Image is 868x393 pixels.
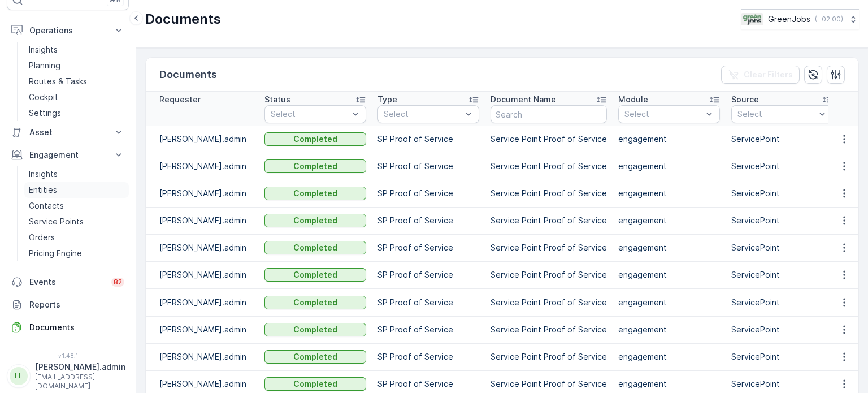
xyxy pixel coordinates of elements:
[613,234,726,261] td: engagement
[726,261,839,288] td: ServicePoint
[7,352,129,359] span: v 1.48.1
[731,94,759,105] p: Source
[146,343,259,370] td: [PERSON_NAME].admin
[377,94,397,105] p: Type
[741,13,763,25] img: Green_Jobs_Logo.png
[29,184,57,196] p: Entities
[29,149,106,161] p: Engagement
[29,216,84,227] p: Service Points
[7,271,129,293] a: Events82
[293,378,337,390] p: Completed
[29,107,61,119] p: Settings
[24,89,129,105] a: Cockpit
[491,105,607,123] input: Search
[491,94,556,105] p: Document Name
[159,67,217,83] p: Documents
[726,207,839,234] td: ServicePoint
[613,180,726,207] td: engagement
[726,126,839,153] td: ServicePoint
[264,214,366,227] button: Completed
[7,293,129,316] a: Reports
[485,343,613,370] td: Service Point Proof of Service
[613,261,726,288] td: engagement
[7,316,129,339] a: Documents
[372,343,485,370] td: SP Proof of Service
[24,198,129,214] a: Contacts
[146,316,259,343] td: [PERSON_NAME].admin
[768,14,810,25] p: GreenJobs
[146,180,259,207] td: [PERSON_NAME].admin
[29,169,58,180] p: Insights
[293,269,337,280] p: Completed
[24,105,129,121] a: Settings
[24,214,129,230] a: Service Points
[726,234,839,261] td: ServicePoint
[29,277,105,288] p: Events
[146,126,259,153] td: [PERSON_NAME].admin
[7,19,129,42] button: Operations
[7,121,129,144] button: Asset
[741,9,859,29] button: GreenJobs(+02:00)
[146,288,259,316] td: [PERSON_NAME].admin
[264,187,366,200] button: Completed
[726,153,839,180] td: ServicePoint
[372,126,485,153] td: SP Proof of Service
[372,180,485,207] td: SP Proof of Service
[613,343,726,370] td: engagement
[737,109,815,120] p: Select
[264,350,366,364] button: Completed
[293,215,337,226] p: Completed
[744,69,793,80] p: Clear Filters
[485,261,613,288] td: Service Point Proof of Service
[485,180,613,207] td: Service Point Proof of Service
[618,94,648,105] p: Module
[146,261,259,288] td: [PERSON_NAME].admin
[29,76,87,87] p: Routes & Tasks
[24,182,129,198] a: Entities
[613,153,726,180] td: engagement
[485,316,613,343] td: Service Point Proof of Service
[29,299,124,310] p: Reports
[264,268,366,282] button: Completed
[372,288,485,316] td: SP Proof of Service
[7,361,129,391] button: LL[PERSON_NAME].admin[EMAIL_ADDRESS][DOMAIN_NAME]
[372,234,485,261] td: SP Proof of Service
[613,207,726,234] td: engagement
[293,324,337,335] p: Completed
[29,25,106,36] p: Operations
[726,316,839,343] td: ServicePoint
[29,248,82,259] p: Pricing Engine
[613,288,726,316] td: engagement
[293,242,337,253] p: Completed
[624,109,702,120] p: Select
[271,109,349,120] p: Select
[264,159,366,173] button: Completed
[35,361,125,373] p: [PERSON_NAME].admin
[726,343,839,370] td: ServicePoint
[293,297,337,308] p: Completed
[293,161,337,172] p: Completed
[613,316,726,343] td: engagement
[264,377,366,391] button: Completed
[372,153,485,180] td: SP Proof of Service
[159,94,201,105] p: Requester
[264,296,366,309] button: Completed
[24,42,129,58] a: Insights
[372,316,485,343] td: SP Proof of Service
[485,153,613,180] td: Service Point Proof of Service
[29,60,60,71] p: Planning
[29,322,124,333] p: Documents
[146,234,259,261] td: [PERSON_NAME].admin
[485,126,613,153] td: Service Point Proof of Service
[29,44,58,55] p: Insights
[24,74,129,89] a: Routes & Tasks
[613,126,726,153] td: engagement
[815,15,843,24] p: ( +02:00 )
[24,166,129,182] a: Insights
[372,207,485,234] td: SP Proof of Service
[24,245,129,261] a: Pricing Engine
[485,234,613,261] td: Service Point Proof of Service
[726,288,839,316] td: ServicePoint
[264,132,366,146] button: Completed
[29,92,58,103] p: Cockpit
